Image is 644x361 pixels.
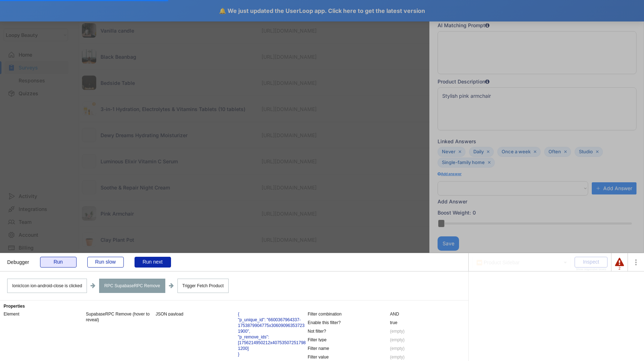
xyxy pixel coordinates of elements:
[390,311,399,317] div: AND
[308,337,390,342] div: Filter type
[7,279,87,293] div: IonicIcon ion-android-close is clicked
[308,320,390,324] div: Enable this filter?
[4,311,86,316] div: Element
[390,354,405,360] div: (empty)
[177,279,229,293] div: Trigger Fetch Product
[390,346,405,351] div: (empty)
[4,304,465,308] div: Properties
[40,257,77,268] div: Run
[86,311,154,323] div: SupabaseRPC Remove (hover to reveal)
[99,279,165,293] div: RPC SupabaseRPC Remove
[390,328,405,334] div: (empty)
[615,267,624,270] div: 2
[238,311,306,357] div: { "p_unique_id": "6600367964337-1753879904775x306090963537231900", "p_remove_ids": [1756214950212...
[308,346,390,350] div: Filter name
[390,337,405,343] div: (empty)
[308,328,390,333] div: Not filter?
[308,354,390,359] div: Filter value
[308,311,390,316] div: Filter combination
[87,257,124,268] div: Run slow
[135,257,171,268] div: Run next
[390,320,397,326] div: true
[156,311,238,316] div: JSON payload
[7,253,29,265] div: Debugger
